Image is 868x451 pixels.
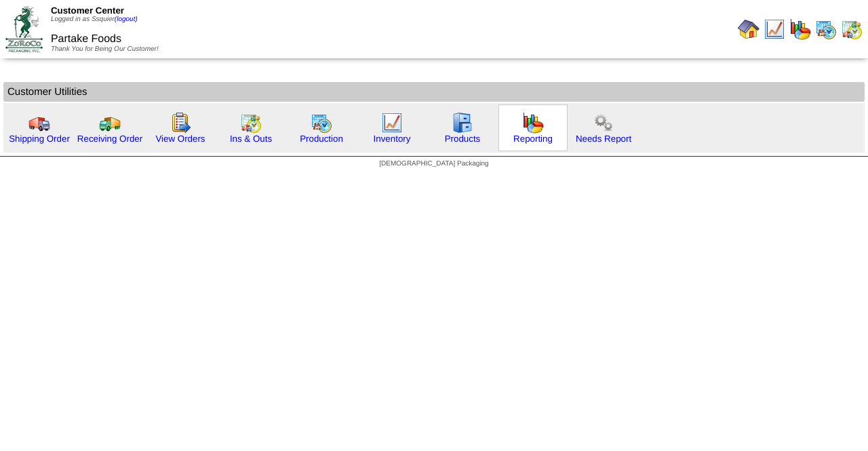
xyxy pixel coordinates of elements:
[593,112,614,134] img: workflow.png
[115,16,138,23] a: (logout)
[452,112,473,134] img: cabinet.gif
[841,18,863,40] img: calendarinout.gif
[5,6,43,52] img: ZoRoCo_Logo(Green%26Foil)%20jpg.webp
[77,134,142,144] a: Receiving Order
[522,112,544,134] img: graph.gif
[445,134,481,144] a: Products
[576,134,631,144] a: Needs Report
[789,18,811,40] img: graph.gif
[300,134,343,144] a: Production
[379,160,488,168] span: [DEMOGRAPHIC_DATA] Packaging
[738,18,759,40] img: home.gif
[9,134,70,144] a: Shipping Order
[374,134,411,144] a: Inventory
[513,134,553,144] a: Reporting
[51,33,121,45] span: Partake Foods
[240,112,262,134] img: calendarinout.gif
[51,16,138,23] span: Logged in as Ssquier
[764,18,785,40] img: line_graph.gif
[230,134,272,144] a: Ins & Outs
[51,45,159,53] span: Thank You for Being Our Customer!
[3,82,865,102] td: Customer Utilities
[28,112,50,134] img: truck.gif
[815,18,837,40] img: calendarprod.gif
[311,112,332,134] img: calendarprod.gif
[155,134,205,144] a: View Orders
[381,112,403,134] img: line_graph.gif
[51,5,124,16] span: Customer Center
[170,112,191,134] img: workorder.gif
[99,112,121,134] img: truck2.gif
